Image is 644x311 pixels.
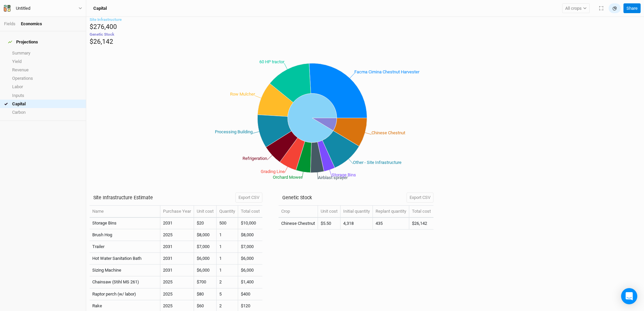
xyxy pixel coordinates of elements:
th: Quantity [217,206,238,218]
button: Untitled [3,5,83,12]
th: Crop [279,206,318,218]
td: $80 [194,288,217,300]
button: Export CSV [407,193,433,203]
td: Sizing Machine [90,265,160,276]
td: Storage Bins [90,217,160,229]
td: $6,000 [194,265,217,276]
th: Unit cost [194,206,217,218]
td: $20 [194,217,217,229]
button: All crops [562,3,590,13]
tspan: Processing Building [215,129,253,134]
td: $700 [194,276,217,288]
th: Purchase Year [160,206,194,218]
td: $10,000 [238,217,262,229]
a: Fields [4,21,15,26]
div: Untitled [16,5,30,12]
th: Name [90,206,160,218]
th: Replant quantity [373,206,409,218]
button: Share [623,3,641,13]
td: $8,000 [194,229,217,241]
td: 2031 [160,217,194,229]
td: Raptor perch (w/ labor) [90,288,160,300]
tspan: Refrigeration [243,156,267,161]
td: $7,000 [194,241,217,253]
tspan: Orchard Mower [273,175,302,180]
th: Total cost [238,206,262,218]
h3: Genetic Stock [282,195,312,201]
td: Hot Water Sanitation Bath [90,253,160,265]
td: Trailer [90,241,160,253]
div: Economics [21,21,42,27]
span: Site Infrastructure [90,17,122,22]
tspan: Chinese Chestnut [372,131,405,136]
td: Chainsaw (Stihl MS 261) [90,276,160,288]
td: 1 [217,253,238,265]
td: $400 [238,288,262,300]
tspan: Airblast sprayer [318,175,348,180]
td: 2 [217,276,238,288]
td: 500 [217,217,238,229]
tspan: Row Mulcher [230,92,255,97]
td: 2025 [160,276,194,288]
td: Brush Hog [90,229,160,241]
td: 5 [217,288,238,300]
td: 2031 [160,265,194,276]
td: $8,000 [238,229,262,241]
td: $5.50 [318,218,341,230]
span: $26,142 [90,38,113,45]
td: 2025 [160,288,194,300]
tspan: Other - Site Infrastructure [353,160,401,165]
td: 2031 [160,253,194,265]
tspan: Grading Line [261,169,285,174]
th: Unit cost [318,206,341,218]
td: $6,000 [238,265,262,276]
td: 1 [217,241,238,253]
td: $1,400 [238,276,262,288]
td: 4,318 [341,218,373,230]
tspan: 60 HP tractor [259,59,285,64]
td: $6,000 [194,253,217,265]
td: 1 [217,265,238,276]
span: $276,400 [90,23,117,31]
span: All crops [565,5,582,12]
td: $26,142 [409,218,433,230]
td: $6,000 [238,253,262,265]
td: 2031 [160,241,194,253]
tspan: Facma Cimina Chestnut Harvester [354,69,420,74]
td: $7,000 [238,241,262,253]
th: Total cost [409,206,433,218]
td: 1 [217,229,238,241]
h3: Capital [93,6,107,11]
button: Export CSV [235,193,262,203]
td: Chinese Chestnut [279,218,318,230]
tspan: Storage Bins [332,172,356,177]
span: Genetic Stock [90,32,114,37]
div: Open Intercom Messenger [621,288,637,304]
td: 2025 [160,229,194,241]
div: Projections [8,39,38,45]
th: Initial quantity [341,206,373,218]
td: 435 [373,218,409,230]
h3: Site Infrastructure Estimate [93,195,153,201]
